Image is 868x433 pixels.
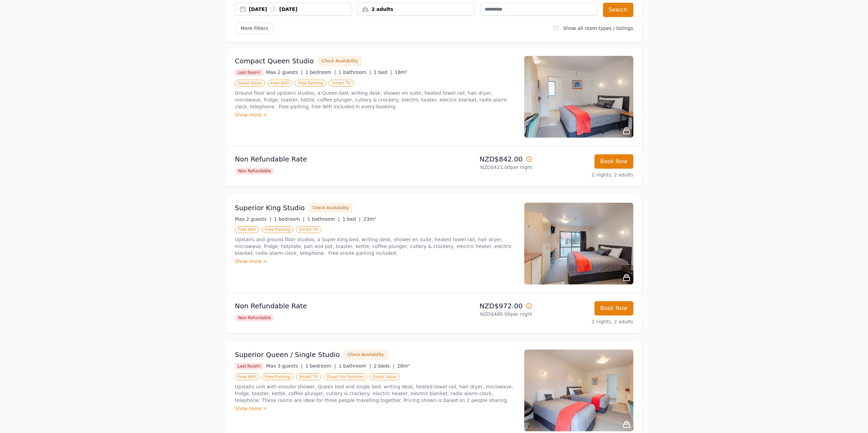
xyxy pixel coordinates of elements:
[235,154,431,164] p: Non Refundable Rate
[235,373,260,380] span: Free WiFi
[344,350,387,360] button: Check Availability
[603,3,633,17] button: Search
[262,226,293,233] span: Free Parking
[339,363,371,369] span: 1 bathroom |
[307,216,340,222] span: 1 bathroom |
[538,318,633,325] p: 2 nights, 2 adults
[305,363,336,369] span: 1 bedroom |
[374,363,395,369] span: 2 beds |
[249,6,352,13] div: [DATE] [DATE]
[295,80,326,87] span: Free Parking
[370,373,400,380] span: Great Value
[235,168,275,174] span: Non Refundable
[397,363,410,369] span: 20m²
[235,363,264,370] span: Last Room!
[563,26,633,31] label: Show all room types / listings
[235,258,516,265] div: Show more >
[274,216,305,222] span: 1 bedroom |
[262,373,293,380] span: Free Parking
[339,69,371,75] span: 1 bathroom |
[437,311,532,318] p: NZD$486.00 per night
[594,154,633,169] button: Book Now
[235,111,516,118] div: Show more >
[363,216,376,222] span: 23m²
[235,56,314,66] h3: Compact Queen Studio
[318,56,362,66] button: Check Availability
[437,154,532,164] p: NZD$842.00
[324,373,367,380] span: Great For Families
[437,301,532,311] p: NZD$972.00
[358,6,474,13] div: 2 adults
[268,80,292,87] span: Free WiFi
[235,226,260,233] span: Free WiFi
[235,22,274,34] span: More Filters
[437,164,532,171] p: NZD$421.00 per night
[266,363,303,369] span: Max 3 guests |
[395,69,407,75] span: 18m²
[538,171,633,178] p: 2 nights, 2 adults
[342,216,361,222] span: 1 bed |
[594,301,633,315] button: Book Now
[329,80,354,87] span: Smart TV
[296,373,321,380] span: Smart TV
[235,301,431,311] p: Non Refundable Rate
[235,69,264,76] span: Last Room!
[296,226,321,233] span: Smart TV
[235,314,275,321] span: Non Refundable
[235,80,265,87] span: Great Value
[235,203,305,213] h3: Superior King Studio
[266,69,303,75] span: Max 2 guests |
[309,203,353,213] button: Check Availability
[235,383,516,404] p: Upstairs unit with ensuite shower, Queen bed and single bed, writing desk, heated towel rail, hai...
[374,69,392,75] span: 1 bed |
[235,350,340,359] h3: Superior Queen / Single Studio
[235,90,516,110] p: Ground floor and upstairs studios, a Queen bed, writing desk, shower en suite, heated towel rail,...
[305,69,336,75] span: 1 bedroom |
[235,405,516,412] div: Show more >
[235,216,271,222] span: Max 2 guests |
[235,236,516,257] p: Upstairs and ground floor studios, a Super King bed, writing desk, shower en suite, heated towel ...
